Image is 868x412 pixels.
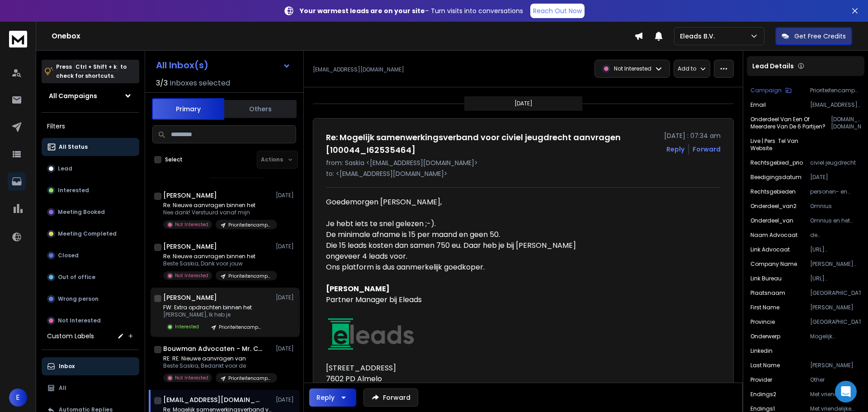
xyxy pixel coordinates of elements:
button: Inbox [42,357,139,375]
p: [EMAIL_ADDRESS][DOMAIN_NAME] [810,101,861,109]
p: Beedigingsdatum [750,174,802,181]
p: [DATE] [276,345,296,352]
p: [URL][DOMAIN_NAME] [810,246,861,253]
p: Provider [750,376,772,384]
div: Je hebt iets te snel gelezen ;-). [326,218,590,229]
div: Forward [693,145,721,154]
h1: All Inbox(s) [156,61,208,70]
p: All [59,384,66,392]
p: rechtsgebied_prio [750,159,803,166]
p: Closed [58,252,79,259]
p: – Turn visits into conversations [300,6,523,15]
p: All Status [59,143,88,151]
p: linkedin [750,347,773,355]
span: E [9,388,27,407]
p: personen- en familierecht, civiel jeugdrecht en strafrecht [810,188,861,195]
p: Omnius [810,203,861,210]
p: Not Interested [58,317,101,324]
h3: Filters [42,120,139,133]
p: Reach Out Now [533,6,582,15]
p: Not Interested [175,272,208,279]
p: [DATE] : 07:34 am [664,131,721,140]
h1: Bouwman Advocaten - Mr. C.A.M.J. de Wit [163,344,263,353]
p: Re: Nieuwe aanvragen binnen het [163,253,272,260]
p: Prioriteitencampagne Middag | Eleads [228,273,272,279]
p: Meeting Booked [58,208,105,216]
button: Primary [152,98,224,120]
p: Not Interested [614,65,651,72]
p: [URL][DOMAIN_NAME] [810,275,861,282]
p: Company Name [750,260,797,268]
p: [DATE] [276,294,296,301]
span: 3 / 3 [156,78,168,89]
button: Get Free Credits [775,27,852,45]
p: Campaign [750,87,782,94]
button: Reply [309,388,356,407]
p: Beste Saskia, Dank voor jouw [163,260,272,267]
p: Nee dank! Verstuurd vanaf mijn [163,209,272,216]
button: Meeting Booked [42,203,139,221]
p: Meeting Completed [58,230,117,237]
p: [PERSON_NAME] [810,304,861,311]
label: Select [165,156,183,163]
p: to: <[EMAIL_ADDRESS][DOMAIN_NAME]> [326,169,721,178]
p: Not Interested [175,374,208,381]
p: FW: Extra opdrachten binnen het [163,304,268,311]
p: Not Interested [175,221,208,228]
p: Provincie [750,318,775,326]
p: Out of office [58,274,95,281]
h3: Custom Labels [47,331,94,341]
button: Others [224,99,297,119]
div: [STREET_ADDRESS] [326,363,590,374]
h1: [EMAIL_ADDRESS][DOMAIN_NAME] [163,395,263,404]
div: Ons platform is dus aanmerkelijk goedkoper. [326,262,590,273]
div: Open Intercom Messenger [835,381,857,403]
p: [PERSON_NAME], Ik heb je [163,311,268,318]
button: Campaign [750,87,792,94]
h3: Inboxes selected [170,78,230,89]
p: Prioriteitencampagne Middag | Eleads [228,222,272,228]
button: Closed [42,246,139,265]
p: Live | Pers. Tel van Website [750,137,815,152]
p: [EMAIL_ADDRESS][DOMAIN_NAME] [313,66,404,73]
p: [DOMAIN_NAME], [DOMAIN_NAME], [DOMAIN_NAME] [831,116,861,130]
p: [DATE] [276,243,296,250]
p: Endings2 [750,391,776,398]
p: Press to check for shortcuts. [56,62,127,81]
h1: All Campaigns [49,91,97,100]
h1: Re: Mogelijk samenwerkingsverband voor civiel jeugdrecht aanvragen [100044_I62535464] [326,131,659,156]
button: Lead [42,160,139,178]
div: Goedemorgen [PERSON_NAME], [326,197,590,208]
p: [DATE] [276,396,296,403]
p: rechtsgebieden [750,188,796,195]
h1: Onebox [52,31,634,42]
p: Mogelijk samenwerkingsverband voor civiel jeugdrecht aanvragen [810,333,861,340]
p: Omnius en het Juridisch Netwerk Nederland (JNN) [810,217,861,224]
p: onderdeel_van [750,217,793,224]
p: Prioriteitencampagne Ochtend | Eleads [219,324,262,331]
img: logo [9,31,27,47]
p: Get Free Credits [794,32,846,41]
p: Interested [58,187,89,194]
p: Prioriteitencampagne Ochtend | Eleads [228,375,272,382]
strong: Your warmest leads are on your site [300,6,425,15]
p: [GEOGRAPHIC_DATA] [810,289,861,297]
p: Link Advocaat [750,246,790,253]
p: [PERSON_NAME] [810,362,861,369]
button: All Campaigns [42,87,139,105]
p: onderdeel_van2 [750,203,797,210]
p: [GEOGRAPHIC_DATA] [810,318,861,326]
a: Reach Out Now [530,4,585,18]
p: Met vriendelijke groeten [810,391,861,398]
p: Re: Nieuwe aanvragen binnen het [163,202,272,209]
p: First Name [750,304,779,311]
p: Eleads B.V. [680,32,718,41]
button: Meeting Completed [42,225,139,243]
button: Reply [666,145,684,154]
h1: [PERSON_NAME] [163,293,217,302]
button: Wrong person [42,290,139,308]
button: Forward [363,388,418,407]
strong: [PERSON_NAME] [326,284,390,294]
div: Die 15 leads kosten dan samen 750 eu. Daar heb je bij [PERSON_NAME] ongeveer 4 leads voor. [326,240,590,262]
p: Email [750,101,766,109]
